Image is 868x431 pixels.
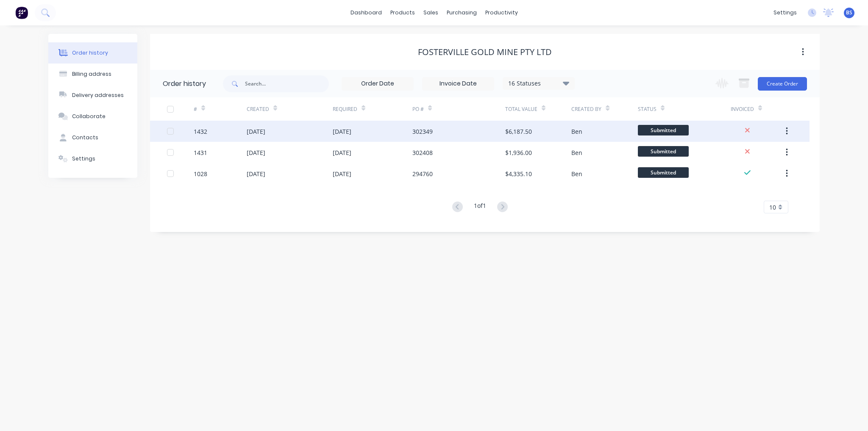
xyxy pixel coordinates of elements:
div: [DATE] [247,169,265,178]
span: 10 [769,203,776,212]
input: Search... [245,75,329,92]
div: Created By [571,97,637,121]
div: Order history [163,79,206,89]
div: Total Value [505,97,571,121]
div: Invoiced [731,97,784,121]
button: Settings [48,148,137,169]
div: Required [333,105,357,113]
div: 1028 [194,169,207,178]
div: [DATE] [333,127,351,136]
div: Total Value [505,105,537,113]
button: Create Order [758,77,807,91]
div: Settings [72,155,95,163]
div: PO # [412,105,424,113]
div: 1432 [194,127,207,136]
div: Status [638,105,657,113]
span: Submitted [638,167,689,178]
div: PO # [412,97,505,121]
div: 302349 [412,127,433,136]
div: 1 of 1 [474,201,486,213]
div: [DATE] [247,127,265,136]
div: Ben [571,127,582,136]
button: Contacts [48,127,137,148]
div: 16 Statuses [503,79,574,88]
div: 1431 [194,148,207,157]
img: Factory [15,6,28,19]
div: $1,936.00 [505,148,532,157]
span: Submitted [638,146,689,157]
div: 294760 [412,169,433,178]
div: Created By [571,105,601,113]
button: Delivery addresses [48,85,137,106]
div: [DATE] [333,148,351,157]
div: [DATE] [247,148,265,157]
input: Order Date [342,77,413,90]
div: Created [247,97,333,121]
div: Ben [571,148,582,157]
div: purchasing [442,6,481,19]
div: productivity [481,6,522,19]
span: Submitted [638,125,689,135]
div: [DATE] [333,169,351,178]
div: Order history [72,49,108,57]
div: settings [769,6,801,19]
div: Ben [571,169,582,178]
a: dashboard [346,6,386,19]
div: $4,335.10 [505,169,532,178]
div: products [386,6,419,19]
div: Collaborate [72,113,106,120]
div: Invoiced [731,105,754,113]
button: Billing address [48,64,137,85]
div: Billing address [72,70,111,78]
input: Invoice Date [423,77,494,90]
button: Collaborate [48,106,137,127]
div: Created [247,105,269,113]
div: Fosterville Gold Mine Pty Ltd [418,47,552,57]
div: 302408 [412,148,433,157]
span: BS [846,9,852,17]
div: sales [419,6,442,19]
div: Delivery addresses [72,91,124,99]
div: Status [638,97,731,121]
button: Order history [48,42,137,64]
div: # [194,105,197,113]
div: Contacts [72,134,98,141]
div: # [194,97,247,121]
div: Required [333,97,412,121]
div: $6,187.50 [505,127,532,136]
